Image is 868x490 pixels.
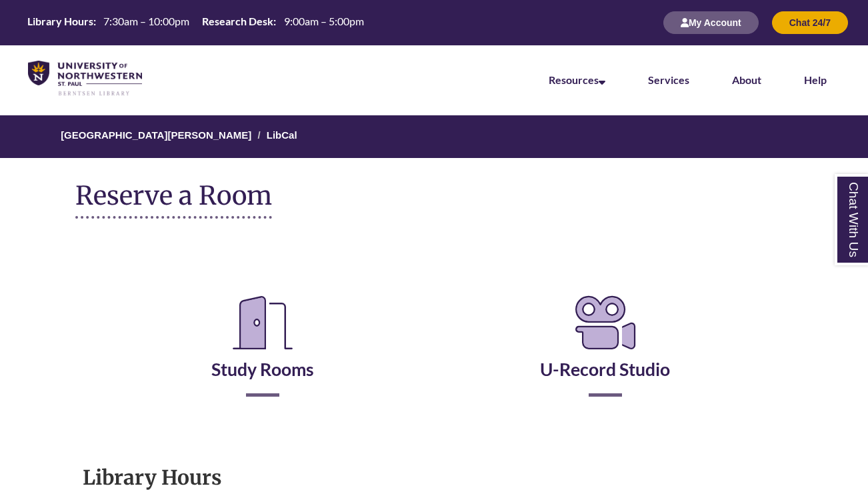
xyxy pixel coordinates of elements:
a: LibCal [267,129,297,141]
span: 7:30am – 10:00pm [103,15,189,27]
a: Chat 24/7 [772,17,848,28]
a: About [732,73,761,86]
a: Study Rooms [211,325,314,380]
a: U-Record Studio [540,325,670,380]
th: Research Desk: [197,14,278,29]
h1: Reserve a Room [75,181,272,219]
button: Chat 24/7 [772,11,848,34]
a: Hours Today [22,14,369,31]
a: Help [804,73,827,86]
th: Library Hours: [22,14,98,29]
a: Services [648,73,689,86]
div: Reserve a Room [75,252,793,436]
span: 9:00am – 5:00pm [284,15,364,27]
button: My Account [663,11,759,34]
h1: Library Hours [83,465,786,490]
table: Hours Today [22,14,369,30]
a: [GEOGRAPHIC_DATA][PERSON_NAME] [61,129,251,141]
a: Resources [549,73,605,86]
nav: Breadcrumb [75,115,793,158]
img: UNWSP Library Logo [28,61,142,97]
a: My Account [663,17,759,28]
